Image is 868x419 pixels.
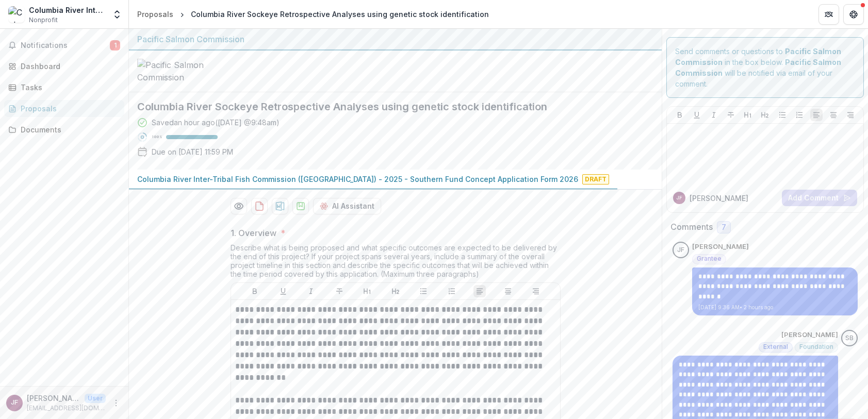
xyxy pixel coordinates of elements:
[27,404,106,413] p: [EMAIL_ADDRESS][DOMAIN_NAME]
[781,330,838,340] p: [PERSON_NAME]
[133,7,177,22] a: Proposals
[21,103,116,114] div: Proposals
[827,109,840,121] button: Align Center
[446,285,458,297] button: Ordered List
[21,41,110,50] span: Notifications
[137,33,653,45] div: Pacific Salmon Commission
[742,109,754,121] button: Heading 1
[844,109,857,121] button: Align Right
[473,285,486,297] button: Align Left
[843,4,864,25] button: Get Help
[670,222,713,232] h2: Comments
[691,109,703,121] button: Underline
[692,242,749,252] p: [PERSON_NAME]
[313,198,381,214] button: AI Assistant
[27,393,80,404] p: [PERSON_NAME]
[152,117,280,128] div: Saved an hour ago ( [DATE] @ 9:48am )
[249,285,261,297] button: Bold
[799,343,833,350] span: Foundation
[272,198,288,214] button: download-proposal
[698,304,851,311] p: [DATE] 9:36 AM • 2 hours ago
[690,193,748,204] p: [PERSON_NAME]
[530,285,542,297] button: Align Right
[305,285,317,297] button: Italicize
[333,285,346,297] button: Strike
[677,247,684,254] div: Jeff Fryer
[85,394,106,403] p: User
[231,198,247,214] button: Preview cbce9120-cc03-4ba3-a8da-1f5ec398a096-0.pdf
[697,255,722,262] span: Grantee
[137,9,173,20] div: Proposals
[725,109,737,121] button: Strike
[110,4,124,25] button: Open entity switcher
[674,109,686,121] button: Bold
[191,9,489,20] div: Columbia River Sockeye Retrospective Analyses using genetic stock identification
[8,6,25,23] img: Columbia River Inter-Tribal Fish Commission (Portland)
[582,174,609,185] span: Draft
[21,82,116,93] div: Tasks
[133,7,493,22] nav: breadcrumb
[137,174,578,185] p: Columbia River Inter-Tribal Fish Commission ([GEOGRAPHIC_DATA]) - 2025 - Southern Fund Concept Ap...
[277,285,289,297] button: Underline
[110,40,120,51] span: 1
[110,397,122,409] button: More
[152,133,162,141] p: 100 %
[722,223,726,232] span: 7
[708,109,720,121] button: Italicize
[137,100,637,113] h2: Columbia River Sockeye Retrospective Analyses using genetic stock identification
[292,198,309,214] button: download-proposal
[21,124,116,135] div: Documents
[231,227,276,239] p: 1. Overview
[502,285,514,297] button: Align Center
[763,343,788,350] span: External
[666,37,864,98] div: Send comments or questions to in the box below. will be notified via email of your comment.
[4,121,124,138] a: Documents
[845,335,854,342] div: Sascha Bendt
[11,399,18,406] div: Jeff Fryer
[29,15,58,25] span: Nonprofit
[251,198,268,214] button: download-proposal
[152,146,233,157] p: Due on [DATE] 11:59 PM
[810,109,823,121] button: Align Left
[4,100,124,117] a: Proposals
[29,5,106,15] div: Columbia River Inter-Tribal Fish Commission ([GEOGRAPHIC_DATA])
[389,285,402,297] button: Heading 2
[417,285,430,297] button: Bullet List
[676,195,682,200] div: Jeff Fryer
[137,59,240,83] img: Pacific Salmon Commission
[4,37,124,54] button: Notifications1
[21,61,116,72] div: Dashboard
[776,109,789,121] button: Bullet List
[361,285,373,297] button: Heading 1
[782,190,857,206] button: Add Comment
[231,243,561,282] div: Describe what is being proposed and what specific outcomes are expected to be delivered by the en...
[818,4,839,25] button: Partners
[793,109,806,121] button: Ordered List
[759,109,771,121] button: Heading 2
[4,58,124,75] a: Dashboard
[4,79,124,96] a: Tasks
